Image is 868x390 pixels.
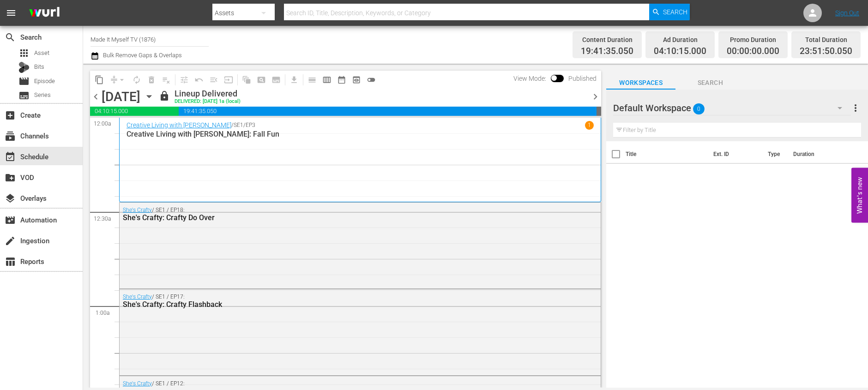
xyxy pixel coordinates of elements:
[159,72,174,87] span: Clear Lineup
[352,75,361,84] span: preview_outlined
[5,131,16,142] span: Channels
[675,77,745,89] span: Search
[319,72,334,87] span: Week Calendar View
[102,89,140,104] div: [DATE]
[727,46,779,57] span: 00:00:00.000
[236,71,254,89] span: Refresh All Search Blocks
[564,75,601,82] span: Published
[22,2,66,24] img: ans4CAIJ8jUAAAAAAAAAAAAAAAAAAAAAAAAgQb4GAAAAAAAAAAAAAAAAAAAAAAAAJMjXAAAAAAAAAAAAAAAAAAAAAAAAgAT5G...
[123,213,547,222] div: She's Crafty: Crafty Do Over
[5,215,16,226] span: Automation
[206,72,221,87] span: Fill episodes with ad slates
[590,91,601,102] span: chevron_right
[174,71,192,89] span: Customize Events
[123,207,152,213] a: She's Crafty
[349,72,364,87] span: View Backup
[231,122,234,128] p: /
[649,4,690,20] button: Search
[90,91,102,102] span: chevron_left
[254,72,269,87] span: Create Search Block
[127,130,594,138] p: Creative Living with [PERSON_NAME]: Fall Fun
[18,90,30,101] span: Series
[18,48,30,59] span: Asset
[626,141,708,167] th: Title
[588,122,591,128] p: 1
[246,122,255,128] p: EP3
[613,95,851,121] div: Default Workspace
[301,71,319,89] span: Day Calendar View
[5,110,16,121] span: Create
[654,33,706,46] div: Ad Duration
[283,71,301,89] span: Download as CSV
[850,102,861,114] span: more_vert
[102,52,182,59] span: Bulk Remove Gaps & Overlaps
[18,62,30,73] div: Bits
[708,141,762,167] th: Ext. ID
[123,294,547,309] div: / SE1 / EP17:
[337,75,346,84] span: date_range_outlined
[123,300,547,309] div: She's Crafty: Crafty Flashback
[800,33,852,46] div: Total Duration
[123,207,547,222] div: / SE1 / EP18:
[5,172,16,183] span: VOD
[18,76,30,87] span: Episode
[34,48,49,58] span: Asset
[179,107,597,116] span: 19:41:35.050
[850,97,861,119] button: more_vert
[663,4,687,20] span: Search
[788,141,843,167] th: Duration
[123,294,152,300] a: She's Crafty
[693,99,705,119] span: 0
[5,32,16,43] span: Search
[364,72,379,87] span: 24 hours Lineup View is OFF
[192,72,206,87] span: Revert to Primary Episode
[800,46,852,57] span: 23:51:50.050
[581,46,633,57] span: 19:41:35.050
[95,75,104,84] span: content_copy
[221,72,236,87] span: Update Metadata from Key Asset
[835,9,859,17] a: Sign Out
[234,122,246,128] p: SE1 /
[654,46,706,57] span: 04:10:15.000
[5,193,16,204] span: Overlays
[129,72,144,87] span: Loop Content
[90,107,179,116] span: 04:10:15.000
[92,72,107,87] span: Copy Lineup
[597,107,601,116] span: 00:08:09.950
[367,75,376,84] span: toggle_off
[175,89,241,99] div: Lineup Delivered
[107,72,129,87] span: Remove Gaps & Overlaps
[581,33,633,46] div: Content Duration
[34,90,51,100] span: Series
[269,72,283,87] span: Create Series Block
[144,72,159,87] span: Select an event to delete
[34,62,44,72] span: Bits
[551,75,557,81] span: Toggle to switch from Published to Draft view.
[727,33,779,46] div: Promo Duration
[123,380,152,387] a: She's Crafty
[334,72,349,87] span: Month Calendar View
[127,121,231,129] a: Creative Living with [PERSON_NAME]
[762,141,788,167] th: Type
[6,7,17,18] span: menu
[5,256,16,267] span: Reports
[159,90,170,102] span: lock
[175,99,241,105] div: DELIVERED: [DATE] 1a (local)
[5,151,16,162] span: Schedule
[5,235,16,246] span: Ingestion
[509,75,551,82] span: View Mode:
[851,168,868,222] button: Open Feedback Widget
[34,77,55,86] span: Episode
[322,75,332,84] span: calendar_view_week_outlined
[606,77,675,89] span: Workspaces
